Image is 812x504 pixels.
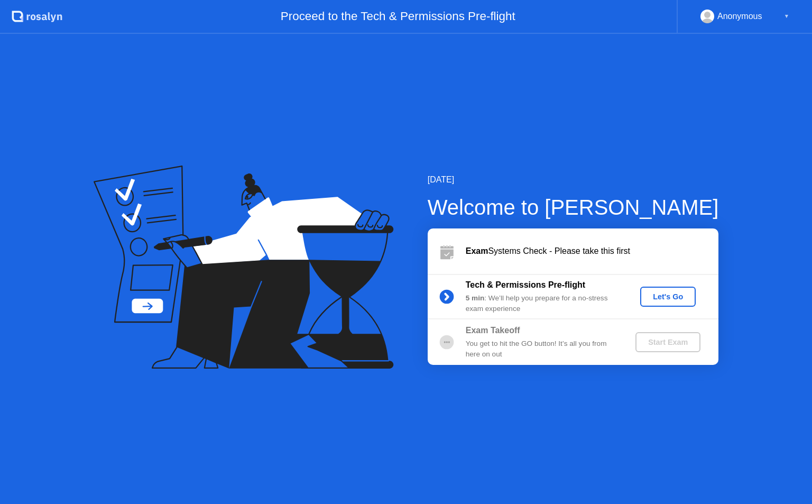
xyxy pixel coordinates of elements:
div: ▼ [784,10,789,23]
b: Exam Takeoff [466,326,520,335]
button: Start Exam [635,332,700,352]
div: Systems Check - Please take this first [466,245,718,258]
b: Exam [466,246,488,255]
div: [DATE] [428,173,719,186]
b: 5 min [466,294,485,302]
div: You get to hit the GO button! It’s all you from here on out [466,338,618,360]
b: Tech & Permissions Pre-flight [466,280,585,289]
div: Start Exam [640,338,696,346]
div: Let's Go [644,292,691,301]
div: Welcome to [PERSON_NAME] [428,191,719,223]
div: Anonymous [717,10,762,23]
div: : We’ll help you prepare for a no-stress exam experience [466,293,618,315]
button: Let's Go [640,287,696,307]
